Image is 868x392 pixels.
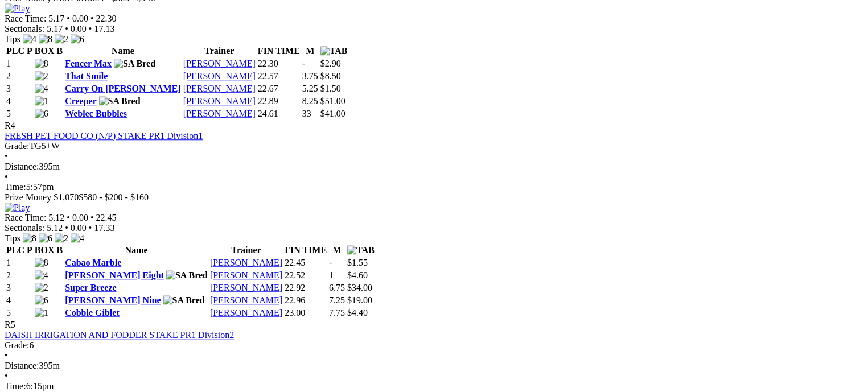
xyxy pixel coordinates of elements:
span: $51.00 [320,96,345,106]
th: Trainer [209,245,283,256]
img: 4 [23,34,36,44]
span: 22.30 [96,14,117,23]
span: 0.00 [72,213,88,222]
span: • [67,14,70,23]
td: 23.00 [284,307,327,319]
div: TG5+W [5,141,863,151]
div: 6:15pm [5,381,863,391]
span: • [90,14,94,23]
span: P [27,245,32,255]
span: 0.00 [72,14,88,23]
a: Super Breeze [65,283,117,292]
a: Cabao Marble [65,258,121,267]
div: Prize Money $1,070 [5,192,863,203]
a: [PERSON_NAME] [183,109,256,118]
span: B [56,245,63,255]
span: B [56,46,63,56]
text: 5.25 [302,84,318,93]
a: Cobble Giblet [65,308,120,317]
span: Tips [5,233,20,243]
span: BOX [35,46,55,56]
td: 5 [6,108,33,119]
span: • [67,213,70,222]
span: Race Time: [5,14,46,23]
span: BOX [35,245,55,255]
span: • [89,24,92,34]
span: Race Time: [5,213,46,222]
td: 3 [6,282,33,294]
span: $1.50 [320,84,341,93]
div: 5:57pm [5,182,863,192]
img: SA Bred [163,295,205,306]
a: That Smile [65,71,108,81]
td: 4 [6,295,33,306]
img: 8 [35,258,48,268]
span: 0.00 [71,24,87,34]
text: 8.25 [302,96,318,106]
span: • [65,223,68,233]
span: 0.00 [71,223,87,233]
span: Tips [5,34,20,44]
text: - [302,59,305,68]
text: 7.25 [329,295,345,305]
text: 1 [329,270,334,280]
a: [PERSON_NAME] [210,258,282,267]
span: PLC [6,245,24,255]
img: 4 [35,84,48,94]
img: 6 [35,295,48,306]
img: SA Bred [99,96,141,106]
img: 4 [71,233,84,244]
span: Distance: [5,162,39,171]
span: Sectionals: [5,223,44,233]
span: 5.12 [48,213,64,222]
span: 22.45 [96,213,117,222]
img: 6 [71,34,84,44]
span: Grade: [5,141,30,151]
span: Time: [5,381,26,391]
a: [PERSON_NAME] [183,59,256,68]
th: M [328,245,345,256]
img: 2 [35,71,48,81]
a: [PERSON_NAME] [210,283,282,292]
img: 6 [35,109,48,119]
td: 22.89 [257,96,301,107]
img: Play [5,203,30,213]
a: [PERSON_NAME] [210,308,282,317]
a: [PERSON_NAME] [183,71,256,81]
td: 22.45 [284,257,327,269]
span: $4.40 [347,308,368,317]
span: $2.90 [320,59,341,68]
th: FIN TIME [257,46,301,57]
td: 22.96 [284,295,327,306]
text: - [329,258,332,267]
td: 1 [6,58,33,69]
td: 4 [6,96,33,107]
a: Creeper [65,96,96,106]
span: • [90,213,94,222]
img: 8 [23,233,36,244]
td: 2 [6,71,33,82]
td: 1 [6,257,33,269]
img: 1 [35,96,48,106]
span: 5.12 [47,223,63,233]
span: • [5,172,8,181]
span: 5.17 [48,14,64,23]
span: Distance: [5,361,39,370]
text: 3.75 [302,71,318,81]
text: 6.75 [329,283,345,292]
th: Name [64,245,208,256]
img: 1 [35,308,48,318]
span: Time: [5,182,26,192]
span: $4.60 [347,270,368,280]
span: $8.50 [320,71,341,81]
a: Fencer Max [65,59,112,68]
a: [PERSON_NAME] [210,295,282,305]
a: [PERSON_NAME] [183,84,256,93]
span: R4 [5,121,15,130]
a: [PERSON_NAME] [183,96,256,106]
span: • [5,350,8,360]
span: $1.55 [347,258,368,267]
td: 22.67 [257,83,301,94]
td: 22.57 [257,71,301,82]
span: 17.33 [94,223,114,233]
